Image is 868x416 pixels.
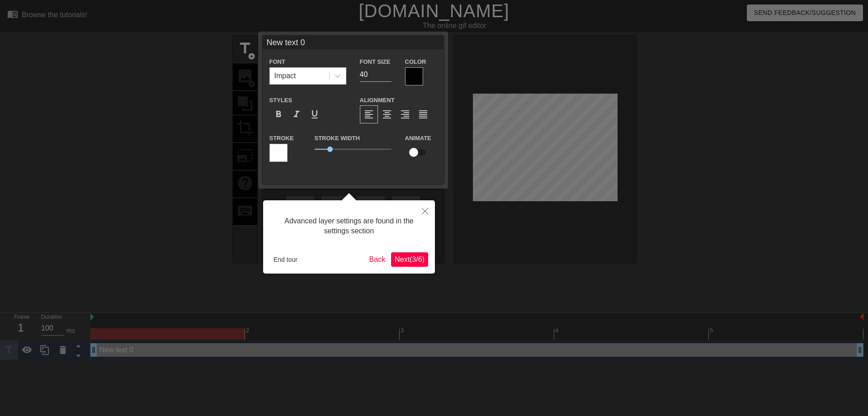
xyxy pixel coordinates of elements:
button: Back [366,252,389,267]
button: End tour [270,253,301,266]
button: Close [415,200,435,221]
button: Next [391,252,428,267]
div: Advanced layer settings are found in the settings section [270,207,428,246]
span: Next ( 3 / 6 ) [395,255,425,263]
